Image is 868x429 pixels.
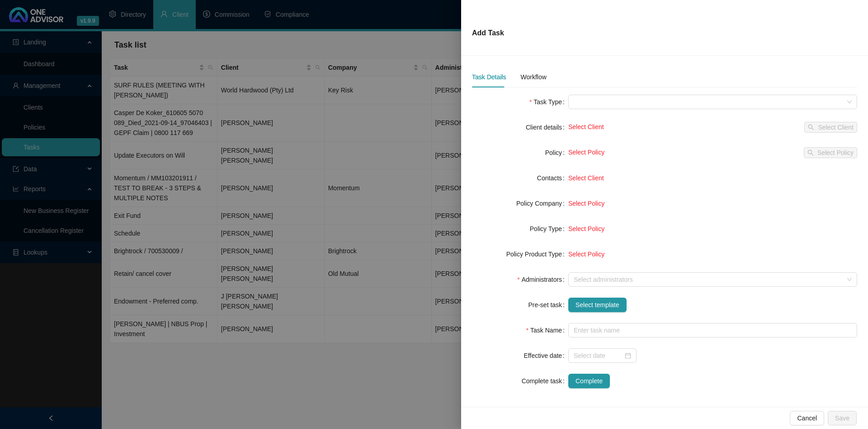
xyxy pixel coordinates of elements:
label: Administrators [517,272,568,287]
label: Task Name [526,323,568,337]
p: Add Task [472,28,504,39]
div: Workflow [520,72,546,82]
button: Save [828,411,857,425]
button: Select Policy [804,147,857,158]
input: Select date [574,351,623,361]
label: Policy Type [530,222,568,236]
label: Policy [545,145,568,160]
label: Task Type [529,95,568,109]
label: Effective date [524,348,568,363]
button: Select template [568,298,627,312]
span: Select Policy [568,200,604,207]
span: Select Policy [568,251,604,258]
button: Select Client [804,122,857,133]
span: Select template [576,300,619,310]
span: Complete [576,376,603,386]
label: Client details [526,120,568,135]
span: Select Policy [568,149,604,156]
span: Select Client [568,123,604,130]
div: Task Details [472,72,506,82]
label: Complete task [522,374,568,388]
label: Policy Company [516,196,568,211]
span: Select Policy [568,225,604,232]
button: Complete [568,374,610,388]
label: Contacts [537,171,568,185]
label: Policy Product Type [506,247,568,261]
span: Cancel [797,413,817,423]
span: Select Client [568,174,604,182]
label: Pre-set task [528,298,568,312]
input: Enter task name [568,323,857,337]
button: Cancel [790,411,824,425]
